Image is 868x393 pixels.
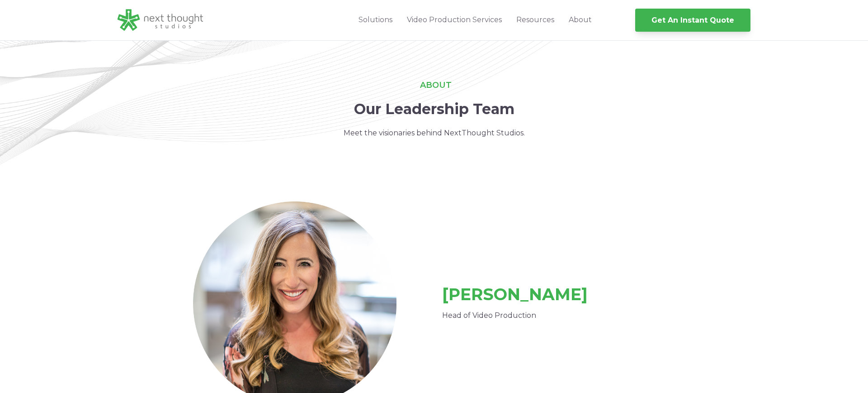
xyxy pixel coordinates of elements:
p: Head of Video Production [442,310,759,321]
p: Meet the visionaries behind NextThought Studios. [163,127,705,139]
img: Next Thought Studios Logo [118,9,203,32]
a: Get An Instant Quote [635,9,750,32]
h2: [PERSON_NAME] [442,285,759,304]
div: ABOUT [416,79,452,91]
h1: Our Leadership Team [163,101,705,118]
